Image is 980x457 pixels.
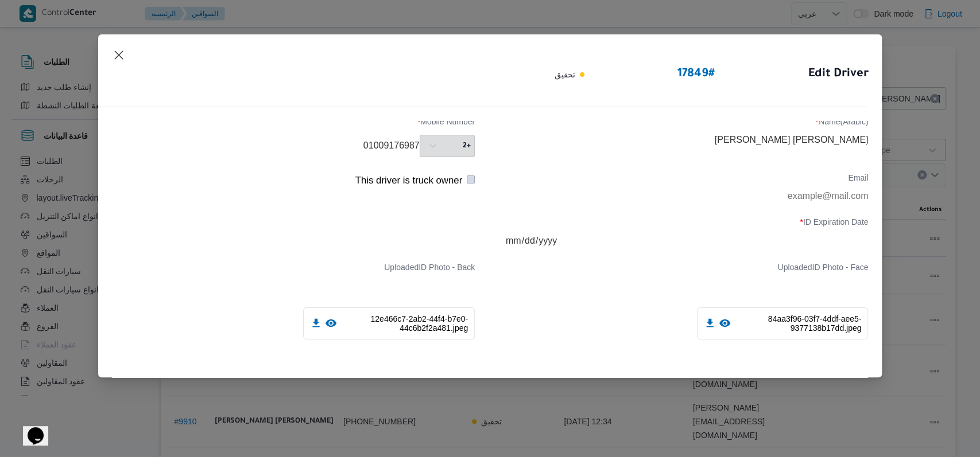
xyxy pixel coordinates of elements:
[112,117,475,135] label: Mobile Number
[505,173,868,191] label: Email
[505,191,868,201] input: example@mail.com
[505,235,868,247] input: DD/MM/YYY
[355,175,463,186] label: This driver is truck owner
[112,48,126,62] button: Closes this modal window
[777,263,868,280] label: Uploaded ID Photo - Face
[697,307,869,339] div: 84aa3f96-03f7-4ddf-aee5-9377138b17dd.jpeg
[303,307,475,339] div: 12e466c7-2ab2-44f4-b7e0-44c6b2f2a481.jpeg
[11,411,48,446] iframe: chat widget
[505,117,868,135] label: Name(Arabic)
[112,140,420,151] input: 0100000000
[505,135,868,145] input: مثال: محمد أحمد محمود
[677,65,715,84] span: 17849 #
[555,65,575,84] p: تحقيق
[505,217,868,235] label: ID Expiration Date
[384,263,475,280] label: Uploaded ID Photo - Back
[555,48,868,101] div: Edit Driver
